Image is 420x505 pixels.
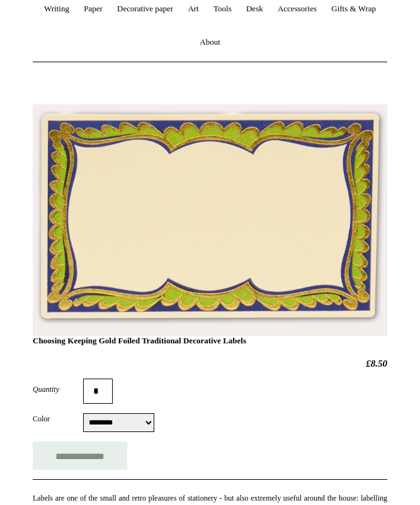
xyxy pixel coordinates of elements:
img: Choosing Keeping Gold Foiled Traditional Decorative Labels [33,104,387,336]
a: About [193,26,227,59]
h2: £8.50 [33,358,387,369]
label: Color [33,413,83,425]
h1: Choosing Keeping Gold Foiled Traditional Decorative Labels [33,126,387,345]
label: Quantity [33,384,83,395]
